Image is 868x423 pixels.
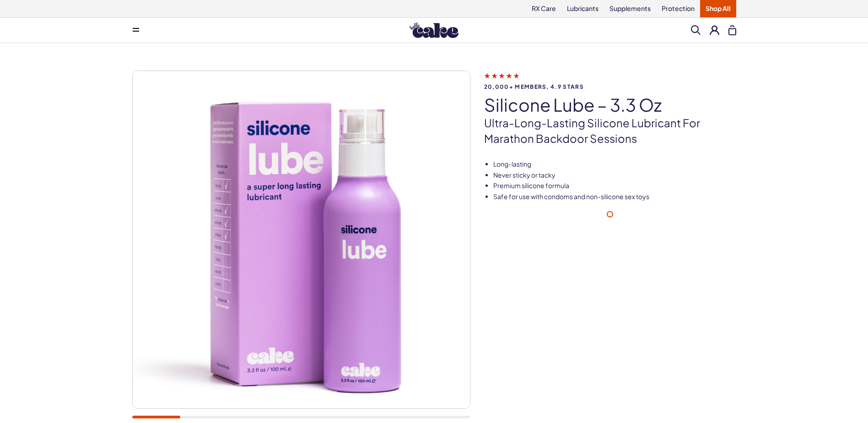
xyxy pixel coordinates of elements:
span: 20,000+ members, 4.9 stars [484,84,736,90]
li: Never sticky or tacky [493,171,736,180]
p: Ultra-long-lasting silicone lubricant for marathon backdoor sessions [484,115,736,146]
li: Long-lasting [493,160,736,169]
h1: Silicone Lube – 3.3 oz [484,95,736,114]
a: 20,000+ members, 4.9 stars [484,71,736,90]
img: Hello Cake [410,22,458,38]
img: Silicone Lube – 3.3 oz [133,71,470,408]
li: Safe for use with condoms and non-silicone sex toys [493,192,736,201]
li: Premium silicone formula [493,181,736,190]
